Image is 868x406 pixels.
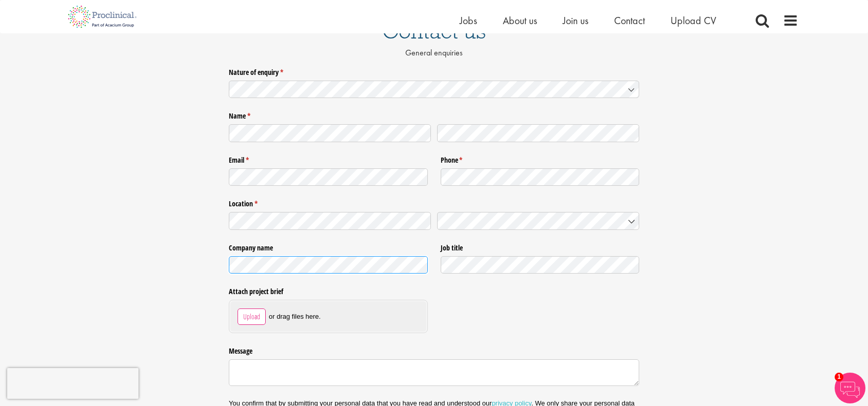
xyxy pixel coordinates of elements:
[441,239,640,253] label: Job title
[229,124,431,142] input: First
[229,343,639,356] label: Message
[229,64,639,77] label: Nature of enquiry
[563,14,588,27] a: Join us
[229,212,431,230] input: State / Province / Region
[460,14,477,27] a: Jobs
[437,212,639,230] input: Country
[229,151,428,165] label: Email
[269,312,321,321] span: or drag files here.
[229,283,428,297] label: Attach project brief
[7,368,139,399] iframe: reCAPTCHA
[441,151,640,165] label: Phone
[835,373,865,403] img: Chatbot
[835,373,843,381] span: 1
[614,14,645,27] a: Contact
[238,308,266,325] button: Upload
[670,14,716,27] a: Upload CV
[229,239,428,253] label: Company name
[437,124,639,142] input: Last
[229,108,639,121] legend: Name
[229,196,639,209] legend: Location
[503,14,537,27] a: About us
[243,311,261,322] span: Upload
